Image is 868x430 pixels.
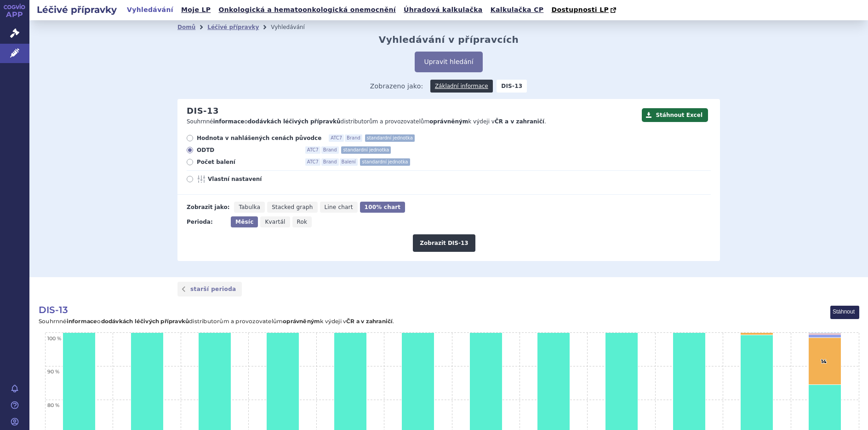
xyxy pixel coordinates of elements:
[177,282,242,296] a: starší perioda
[297,219,308,225] span: Rok
[488,4,547,16] a: Kalkulačka CP
[187,216,226,227] div: Perioda:
[497,80,527,93] strong: DIS-13
[39,318,394,325] text: Souhrnné o distributorům a provozovatelům k výdeji v .
[305,146,320,154] span: ATC7
[341,146,391,154] span: standardní jednotka
[271,20,317,34] li: Vyhledávání
[741,333,841,385] g: B01AF03 DELIANDA, bar series 2 of 5 with 12 bars.
[265,219,285,225] span: Kvartál
[401,4,485,16] a: Úhradová kalkulačka
[340,158,358,166] span: Balení
[47,402,59,408] text: 80 %
[178,4,213,16] a: Moje LP
[429,118,468,125] strong: oprávněným
[197,146,298,154] span: ODTD
[809,333,841,334] rect: červenec 2025, 0.19. B01AF03 SETIAPO.
[124,4,176,16] a: Vyhledávání
[321,146,339,154] span: Brand
[495,118,544,125] strong: ČR a v zahraničí
[370,80,423,93] span: Zobrazeno jako:
[821,358,827,365] text: 14
[39,304,68,315] span: DIS-13
[831,306,859,319] button: View chart menu, DIS-13
[197,134,321,142] span: Hodnota v nahlášených cenách původce
[551,6,609,13] span: Dostupnosti LP
[365,134,415,142] span: standardní jednotka
[365,204,401,210] span: 100% chart
[213,118,245,125] strong: informace
[235,219,253,225] span: Měsíc
[346,318,393,325] tspan: ČR a v zahraničí
[345,134,362,142] span: Brand
[67,318,97,325] tspan: informace
[101,318,189,325] tspan: dodávkách léčivých přípravků
[187,106,219,116] h2: DIS-13
[283,318,320,325] tspan: oprávněným
[809,335,841,338] g: B01AF03 EDOXABAN VIATRIS, bar series 3 of 5 with 12 bars.
[548,4,621,17] a: Dostupnosti LP
[47,368,59,375] text: 90 %
[305,158,320,166] span: ATC7
[809,335,841,338] rect: červenec 2025, 1.02. B01AF03 EDOXABAN VIATRIS.
[187,118,637,126] p: Souhrnné o distributorům a provozovatelům k výdeji v .
[325,204,353,210] span: Line chart
[329,134,344,142] span: ATC7
[809,334,841,335] rect: červenec 2025, 0.20. B01AF03 EDOXABAN SANDOZ.
[809,334,841,335] g: B01AF03 EDOXABAN SANDOZ, bar series 4 of 5 with 12 bars.
[29,3,124,16] h2: Léčivé přípravky
[208,175,309,183] span: Vlastní nastavení
[809,338,841,385] rect: červenec 2025, 14.11. B01AF03 DELIANDA.
[207,24,259,30] a: Léčivé přípravky
[239,204,260,210] span: Tabulka
[197,158,298,166] span: Počet balení
[47,335,61,342] text: 100 %
[415,52,482,72] button: Upravit hledání
[272,204,313,210] span: Stacked graph
[177,24,195,30] a: Domů
[379,34,519,45] h2: Vyhledávání v přípravcích
[741,333,773,335] rect: červen 2025, 0.59. B01AF03 DELIANDA.
[413,234,475,252] button: Zobrazit DIS-13
[360,158,410,166] span: standardní jednotka
[248,118,341,125] strong: dodávkách léčivých přípravků
[187,202,229,213] div: Zobrazit jako:
[430,80,493,93] a: Základní informace
[321,158,339,166] span: Brand
[216,4,399,16] a: Onkologická a hematoonkologická onemocnění
[642,108,708,122] button: Stáhnout Excel
[809,333,841,334] g: B01AF03 SETIAPO, bar series 5 of 5 with 12 bars.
